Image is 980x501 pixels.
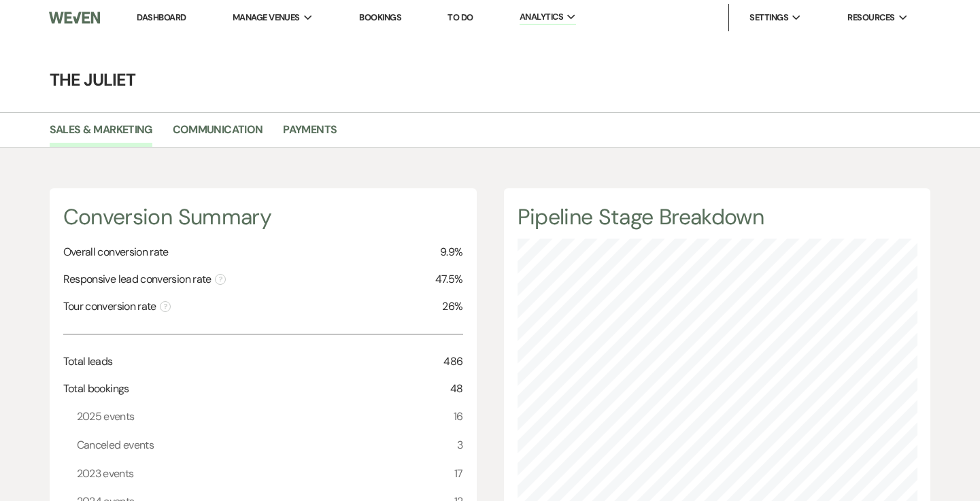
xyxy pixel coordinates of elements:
span: 486 [443,353,462,370]
span: Settings [749,11,788,24]
a: Payments [283,121,337,147]
span: 26% [442,298,462,315]
span: Responsive lead conversion rate [63,271,226,288]
span: ? [160,301,171,312]
span: 17 [454,465,463,483]
a: Dashboard [137,12,186,23]
span: Analytics [520,10,563,24]
span: Total leads [63,353,113,370]
span: ? [215,274,226,285]
span: 3 [457,436,462,454]
span: Canceled events [77,436,154,454]
img: Weven Logo [49,3,100,32]
span: Resources [847,11,894,24]
span: Total bookings [63,381,129,397]
a: To Do [447,12,473,23]
h4: Pipeline Stage Breakdown [518,202,917,232]
span: 2023 events [77,465,134,483]
span: 9.9% [440,244,462,260]
h4: The Juliet [1,68,980,92]
span: Manage Venues [233,11,300,24]
span: 2025 events [77,408,135,426]
a: Sales & Marketing [50,121,152,147]
span: Tour conversion rate [63,298,171,315]
span: 47.5% [435,271,463,288]
a: Communication [173,121,263,147]
span: 16 [454,408,463,426]
h4: Conversion Summary [63,202,463,232]
span: 48 [450,381,463,397]
a: Bookings [359,12,401,23]
span: Overall conversion rate [63,244,169,260]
